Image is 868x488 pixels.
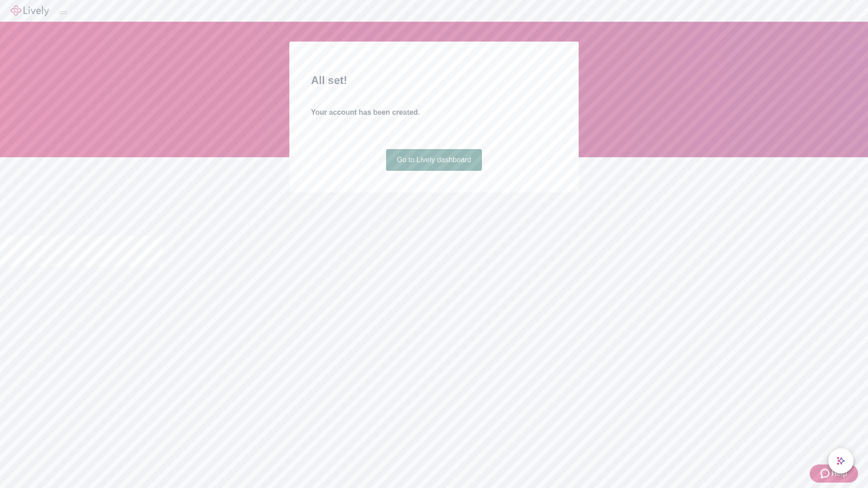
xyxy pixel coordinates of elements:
[810,465,858,483] button: Zendesk support iconHelp
[836,456,845,465] svg: Lively AI Assistant
[60,11,67,14] button: Log out
[821,468,831,479] svg: Zendesk support icon
[828,448,854,474] button: chat
[831,468,847,479] span: Help
[311,107,557,118] h4: Your account has been created.
[386,149,482,171] a: Go to Lively dashboard
[11,5,49,16] img: Lively
[311,72,557,89] h2: All set!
